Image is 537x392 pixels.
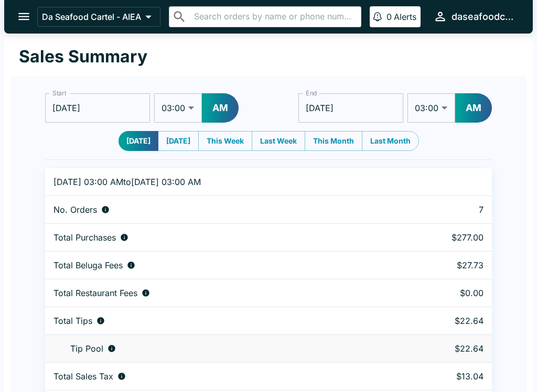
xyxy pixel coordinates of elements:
p: $13.04 [397,371,484,382]
div: Combined individual and pooled tips [53,315,380,326]
input: Choose date, selected date is Oct 3, 2025 [45,93,150,123]
button: Last Week [252,131,305,151]
button: [DATE] [158,131,199,151]
p: Da Seafood Cartel - AIEA [42,12,141,22]
button: Da Seafood Cartel - AIEA [37,7,160,27]
p: Total Restaurant Fees [53,288,137,298]
div: Fees paid by diners to Beluga [53,260,380,270]
label: Start [52,89,66,97]
p: $22.64 [397,315,484,326]
div: Fees paid by diners to restaurant [53,288,380,298]
p: $277.00 [397,232,484,243]
button: This Week [198,131,252,151]
label: End [306,89,317,97]
p: 0 [386,12,392,22]
p: $22.64 [397,343,484,354]
p: Tip Pool [70,343,103,354]
div: Aggregate order subtotals [53,232,380,243]
p: [DATE] 03:00 AM to [DATE] 03:00 AM [53,177,380,187]
input: Search orders by name or phone number [191,9,357,24]
div: daseafoodcartel [452,10,516,23]
p: Total Tips [53,315,92,326]
p: 7 [397,204,484,215]
input: Choose date, selected date is Oct 4, 2025 [298,93,403,123]
button: AM [455,93,492,123]
p: Total Sales Tax [53,371,113,382]
p: Alerts [394,12,416,22]
p: $0.00 [397,288,484,298]
div: Tips unclaimed by a waiter [53,343,380,354]
button: Last Month [362,131,419,151]
p: $27.73 [397,260,484,270]
p: Total Beluga Fees [53,260,123,270]
h1: Sales Summary [19,46,147,67]
div: Number of orders placed [53,204,380,215]
button: [DATE] [119,131,158,151]
p: Total Purchases [53,232,116,243]
button: AM [202,93,239,123]
p: No. Orders [53,204,97,215]
button: daseafoodcartel [429,5,520,28]
button: This Month [305,131,362,151]
div: Sales tax paid by diners [53,371,380,382]
button: open drawer [10,3,37,30]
